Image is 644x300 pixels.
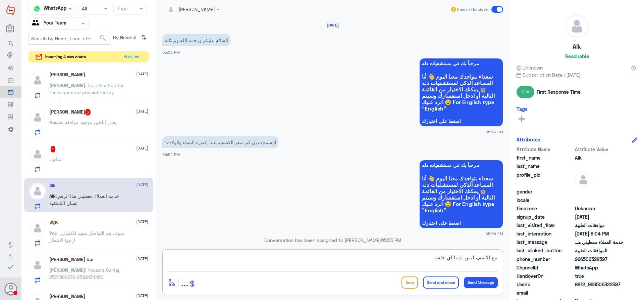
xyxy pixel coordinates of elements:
[573,43,581,51] h5: Alk
[49,294,85,299] h5: Ahmed Alhaddad
[136,182,148,188] span: [DATE]
[575,281,624,288] span: 9812_966506322597
[575,171,592,188] img: defaultAdmin.png
[575,154,624,161] span: Alk
[486,231,503,237] span: 05:54 PM
[517,136,540,142] h6: Attributes
[423,276,459,289] button: Send and close
[51,156,61,162] span: : تمام
[422,163,500,168] span: مرحباً بك في مستشفيات دله
[575,289,624,296] span: null
[422,61,500,66] span: مرحباً بك في مستشفيات دله
[517,247,574,254] span: last_clicked_button
[517,205,574,212] span: timezone
[85,109,91,116] span: 3
[575,222,624,229] span: موافقات الطبية
[162,237,503,244] p: Conversation has been assigned to [PERSON_NAME]
[29,220,46,237] img: defaultAdmin.png
[49,230,124,243] span: : سوف يتم التواصل معهم للاتصال , ارجوا الانتظار
[457,6,489,12] span: Human Handover
[136,145,148,151] span: [DATE]
[575,197,624,204] span: null
[29,257,46,273] img: defaultAdmin.png
[537,88,581,95] span: First Response Time
[7,263,15,271] i: check
[517,281,574,288] span: UserId
[517,171,574,187] span: profile_pic
[99,33,107,44] button: search
[422,175,500,213] span: سعداء بتواجدك معنا اليوم 👋 أنا المساعد الذكي لمستشفيات دله 🤖 يمكنك الاختيار من القائمة التالية أو...
[62,119,116,125] span: : يعني اللحين موجود موافقه
[29,72,46,89] img: defaultAdmin.png
[517,106,528,112] h6: Tags
[32,4,42,14] img: whatsapp.png
[575,188,624,195] span: null
[517,188,574,195] span: gender
[49,72,85,78] h5: Sarah
[422,119,500,124] span: اضغط على اختيارك
[49,193,56,199] span: Alk
[99,34,107,42] span: search
[136,108,148,114] span: [DATE]
[136,71,148,77] span: [DATE]
[517,256,574,263] span: phone_number
[162,50,180,54] span: 05:53 PM
[517,197,574,204] span: locale
[32,18,42,29] img: yourTeam.svg
[517,86,534,98] span: 7 m
[181,276,188,288] span: ...
[120,51,142,62] button: Preview
[162,152,180,157] span: 05:54 PM
[517,222,574,229] span: last_visited_flow
[314,23,351,28] h6: [DATE]
[575,256,624,263] span: 966506322597
[566,15,588,38] img: defaultAdmin.png
[49,109,91,116] h5: Hussa Alshahrani
[136,256,148,262] span: [DATE]
[575,272,624,280] span: true
[141,32,147,43] i: ⇅
[51,146,56,153] span: 1
[422,73,500,112] span: سعداء بتواجدك معنا اليوم 👋 أنا المساعد الذكي لمستشفيات دله 🤖 يمكنك الاختيار من القائمة التالية أو...
[575,230,624,237] span: 2025-08-25T15:04:12.814Z
[49,193,119,206] span: : خدمة العملاء معطيني هذا الرقم عشان الكشفيه
[49,267,85,273] span: [PERSON_NAME]
[110,32,139,45] span: By Newest
[381,237,401,243] span: 05:55 PM
[181,275,188,290] button: ...
[162,34,230,46] p: 25/8/2025, 5:53 PM
[49,230,57,236] span: You
[49,82,124,116] span: : No indication for the requested physiotherapy sessions according to case diagnosis and submitte...
[422,220,500,226] span: اضغط على اختيارك
[517,64,543,71] span: Unknown
[49,146,56,153] h5: .
[517,71,637,78] span: Subscription Date : [DATE]
[49,119,62,125] span: Hussa
[517,239,574,246] span: last_message
[575,239,624,246] span: خدمة العملاء معطيني هذا الرقم عشان الكشفيه
[565,53,589,59] h6: Reachable
[517,163,574,170] span: last_name
[29,183,46,200] img: defaultAdmin.png
[464,277,498,288] button: Send Message
[575,205,624,212] span: Unknown
[162,136,278,148] p: 25/8/2025, 5:54 PM
[517,230,574,237] span: last_interaction
[517,146,574,153] span: Attribute Name
[136,293,148,299] span: [DATE]
[136,219,148,225] span: [DATE]
[517,272,574,280] span: HandoverOn
[49,82,85,88] span: [PERSON_NAME]
[29,109,46,126] img: defaultAdmin.png
[575,146,624,153] span: Attribute Value
[575,264,624,271] span: 2
[49,220,58,225] h5: 🍂K
[29,32,110,44] input: Search by Name, Local etc…
[517,213,574,220] span: signup_date
[575,247,624,254] span: الموافقات الطبية
[4,283,17,295] button: Avatar
[517,289,574,296] span: email
[49,156,51,162] span: .
[49,257,94,262] h5: Ahmad Sartaj Dar
[45,54,86,60] span: incoming 4 new chats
